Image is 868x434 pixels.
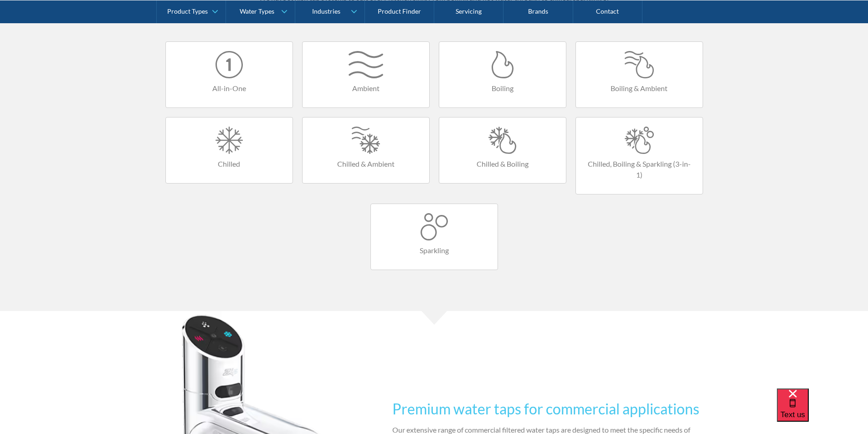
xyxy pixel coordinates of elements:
[575,117,703,194] a: Chilled, Boiling & Sparkling (3-in-1)
[585,83,693,94] h4: Boiling & Ambient
[448,158,557,169] h4: Chilled & Boiling
[165,117,293,184] a: Chilled
[392,398,703,420] h2: Premium water taps for commercial applications
[165,41,293,108] a: All-in-One
[302,117,430,184] a: Chilled & Ambient
[585,158,693,180] h4: Chilled, Boiling & Sparkling (3-in-1)
[370,204,498,270] a: Sparkling
[575,41,703,108] a: Boiling & Ambient
[448,83,557,94] h4: Boiling
[167,7,208,15] div: Product Types
[312,158,420,169] h4: Chilled & Ambient
[777,388,868,434] iframe: podium webchat widget bubble
[175,83,283,94] h4: All-in-One
[439,41,566,108] a: Boiling
[302,41,430,108] a: Ambient
[439,117,566,184] a: Chilled & Boiling
[240,7,274,15] div: Water Types
[312,83,420,94] h4: Ambient
[380,245,488,256] h4: Sparkling
[175,158,283,169] h4: Chilled
[312,7,340,15] div: Industries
